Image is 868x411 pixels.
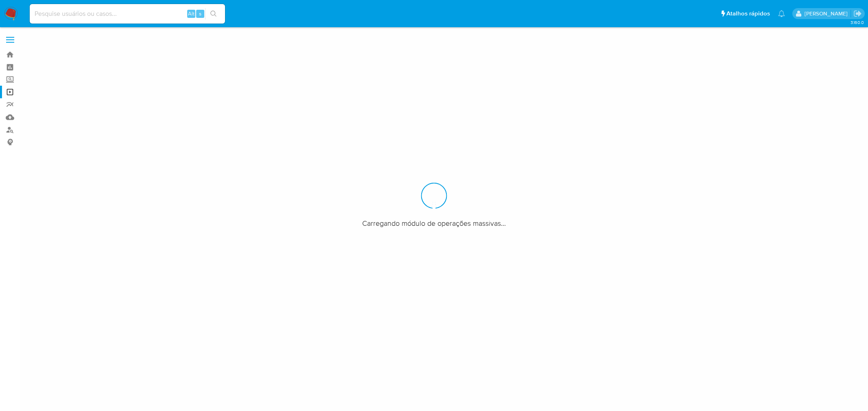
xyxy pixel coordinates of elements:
[205,8,222,19] button: search-icon
[30,9,225,19] input: Pesquise usuários ou casos...
[805,10,851,17] p: laisa.felismino@mercadolivre.com
[199,10,201,17] span: s
[188,10,195,17] span: Alt
[726,9,770,18] span: Atalhos rápidos
[778,10,785,17] a: Notificações
[362,218,506,228] span: Carregando módulo de operações massivas...
[853,9,862,18] a: Sair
